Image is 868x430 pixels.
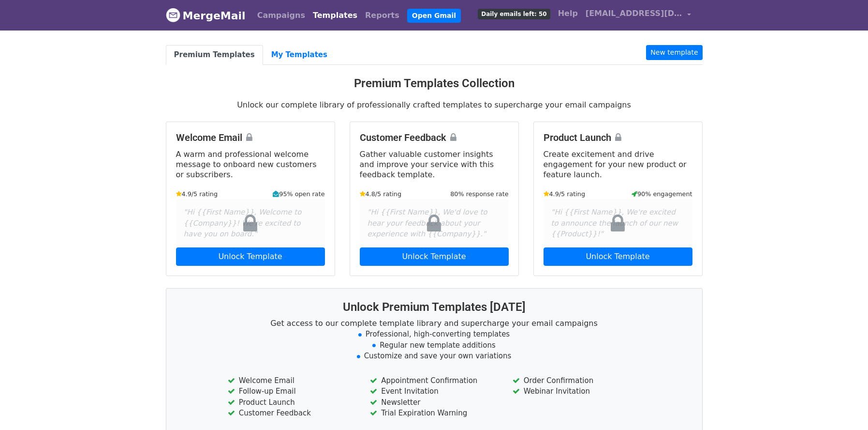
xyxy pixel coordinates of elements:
[228,408,355,419] li: Customer Feedback
[370,375,498,386] li: Appointment Confirmation
[176,199,325,247] div: "Hi {{First Name}}, Welcome to {{Company}}! We're excited to have you on board."
[554,4,582,23] a: Help
[544,247,692,266] a: Unlock Template
[586,8,682,19] span: [EMAIL_ADDRESS][DOMAIN_NAME]
[544,149,692,180] p: Create excitement and drive engagement for your new product or feature launch.
[273,189,324,199] small: 95% open rate
[544,199,692,247] div: "Hi {{First Name}}, We're excited to announce the launch of our new {{Product}}!"
[309,6,361,25] a: Templates
[407,9,461,23] a: Open Gmail
[166,100,703,110] p: Unlock our complete library of professionally crafted templates to supercharge your email campaigns
[474,4,554,23] a: Daily emails left: 50
[166,45,263,65] a: Premium Templates
[228,386,355,397] li: Follow-up Email
[632,189,692,199] small: 90% engagement
[176,189,218,199] small: 4.9/5 rating
[166,5,246,26] a: MergeMail
[544,189,586,199] small: 4.9/5 rating
[544,132,692,143] h4: Product Launch
[166,77,703,91] h3: Premium Templates Collection
[646,45,702,60] a: New template
[253,6,309,25] a: Campaigns
[178,318,691,328] p: Get access to our complete template library and supercharge your email campaigns
[450,189,508,199] small: 80% response rate
[360,199,509,247] div: "Hi {{First Name}}, We'd love to hear your feedback about your experience with {{Company}}."
[176,247,325,266] a: Unlock Template
[370,408,498,419] li: Trial Expiration Warning
[360,149,509,180] p: Gather valuable customer insights and improve your service with this feedback template.
[178,340,691,351] li: Regular new template additions
[178,351,691,362] li: Customize and save your own variations
[178,300,691,314] h3: Unlock Premium Templates [DATE]
[370,386,498,397] li: Event Invitation
[513,386,640,397] li: Webinar Invitation
[361,6,403,25] a: Reports
[176,149,325,180] p: A warm and professional welcome message to onboard new customers or subscribers.
[582,4,695,27] a: [EMAIL_ADDRESS][DOMAIN_NAME]
[178,329,691,340] li: Professional, high-converting templates
[360,247,509,266] a: Unlock Template
[370,397,498,408] li: Newsletter
[263,45,336,65] a: My Templates
[513,375,640,386] li: Order Confirmation
[360,189,402,199] small: 4.8/5 rating
[478,9,550,19] span: Daily emails left: 50
[228,375,355,386] li: Welcome Email
[228,397,355,408] li: Product Launch
[176,132,325,143] h4: Welcome Email
[166,8,180,22] img: MergeMail logo
[360,132,509,143] h4: Customer Feedback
